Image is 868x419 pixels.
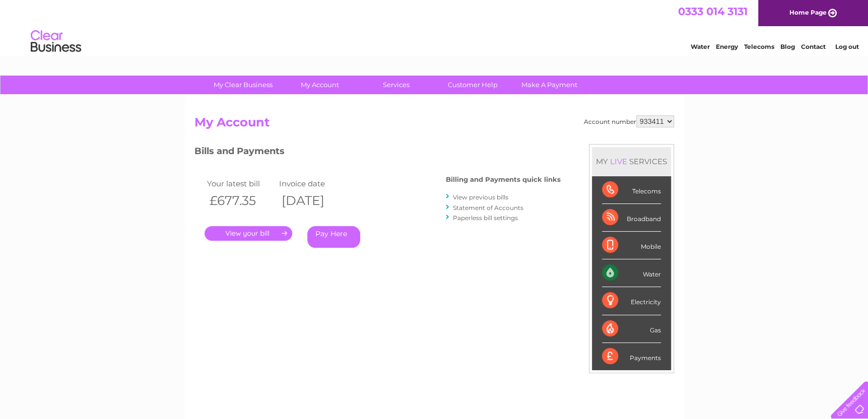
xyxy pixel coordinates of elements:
[602,176,661,204] div: Telecoms
[678,5,748,18] a: 0333 014 3131
[602,315,661,343] div: Gas
[602,259,661,287] div: Water
[453,204,523,212] a: Statement of Accounts
[196,6,673,49] div: Clear Business is a trading name of Verastar Limited (registered in [GEOGRAPHIC_DATA] No. 3667643...
[508,76,591,94] a: Make A Payment
[602,232,661,259] div: Mobile
[431,76,514,94] a: Customer Help
[205,177,277,190] td: Your latest bill
[277,177,349,190] td: Invoice date
[602,287,661,315] div: Electricity
[453,193,508,201] a: View previous bills
[602,204,661,232] div: Broadband
[691,43,710,50] a: Water
[801,43,826,50] a: Contact
[278,76,361,94] a: My Account
[453,214,518,222] a: Paperless bill settings
[716,43,738,50] a: Energy
[446,176,561,183] h4: Billing and Payments quick links
[780,43,795,50] a: Blog
[30,26,82,57] img: logo.png
[744,43,774,50] a: Telecoms
[205,190,277,211] th: £677.35
[608,157,629,166] div: LIVE
[592,147,671,176] div: MY SERVICES
[277,190,349,211] th: [DATE]
[307,226,360,248] a: Pay Here
[602,343,661,370] div: Payments
[584,115,674,127] div: Account number
[194,115,674,134] h2: My Account
[205,226,292,241] a: .
[202,76,285,94] a: My Clear Business
[194,144,561,162] h3: Bills and Payments
[355,76,438,94] a: Services
[835,43,858,50] a: Log out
